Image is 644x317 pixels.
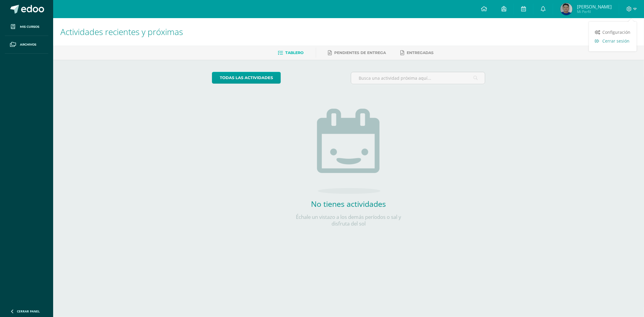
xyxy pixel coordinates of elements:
[589,37,637,45] a: Cerrar sesión
[589,28,637,37] a: Configuración
[288,214,409,227] p: Échale un vistazo a los demás períodos o sal y disfruta del sol
[288,199,409,209] h2: No tienes actividades
[278,48,304,58] a: Tablero
[17,309,40,313] span: Cerrar panel
[335,50,386,55] span: Pendientes de entrega
[351,72,485,84] input: Busca una actividad próxima aquí...
[286,50,304,55] span: Tablero
[5,18,48,36] a: Mis cursos
[401,48,434,58] a: Entregadas
[577,9,612,14] span: Mi Perfil
[328,48,386,58] a: Pendientes de entrega
[212,72,281,84] a: todas las Actividades
[20,24,39,29] span: Mis cursos
[20,42,36,47] span: Archivos
[577,4,612,10] span: [PERSON_NAME]
[407,50,434,55] span: Entregadas
[317,109,380,194] img: no_activities.png
[603,38,630,44] span: Cerrar sesión
[603,29,631,35] span: Configuración
[560,3,572,15] img: 57a48d8702f892de463ac40911e205c9.png
[5,36,48,54] a: Archivos
[60,26,183,37] span: Actividades recientes y próximas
